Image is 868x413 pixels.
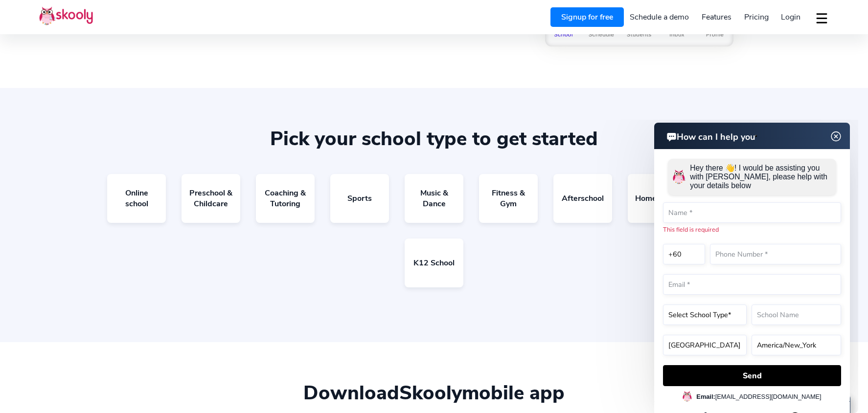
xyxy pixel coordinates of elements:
a: Signup for free [550,7,624,27]
a: Pricing [738,9,775,25]
a: Preschool & Childcare [182,174,240,223]
span: Pricing [744,12,769,22]
span: Login [781,12,800,22]
a: Features [695,9,738,25]
a: Music & Dance [405,174,463,223]
a: Schedule a demo [624,9,696,25]
div: Pick your school type to get started [39,127,829,151]
a: Sports [330,174,389,223]
span: Skooly [399,380,462,406]
a: Afterschool [553,174,612,223]
a: Login [775,9,807,25]
button: dropdown menu [815,7,829,29]
img: Skooly [39,6,93,25]
a: Fitness & Gym [479,174,538,223]
a: Coaching & Tutoring [256,174,315,223]
a: Online school [107,174,166,223]
div: Download mobile app [39,381,829,405]
a: K12 School [405,239,463,287]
